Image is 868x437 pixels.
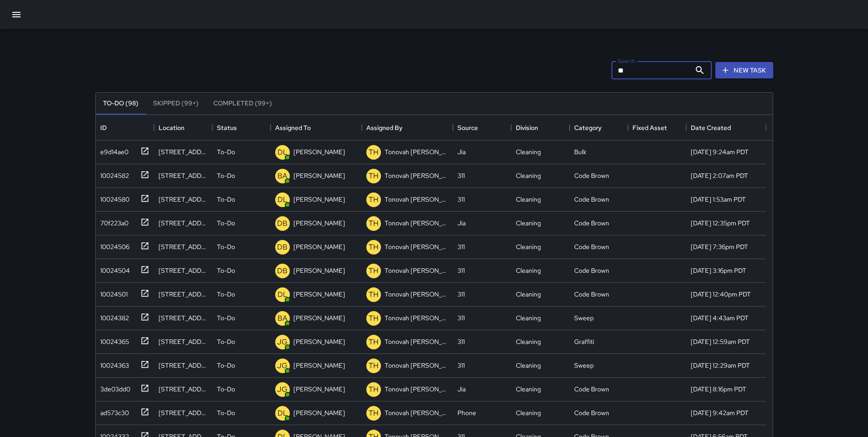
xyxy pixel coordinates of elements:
[97,405,129,417] div: ad573c30
[277,242,288,253] p: DB
[574,171,609,180] div: Code Brown
[97,144,128,156] div: e9d14ae0
[293,242,345,251] p: [PERSON_NAME]
[277,313,288,324] p: BA
[159,290,208,299] div: 140 9th Street
[159,408,208,417] div: 1380 Howard Street
[97,262,130,275] div: 10024504
[277,384,288,395] p: JG
[574,337,594,346] div: Graffiti
[516,266,541,275] div: Cleaning
[96,93,146,114] button: To-Do (98)
[217,290,235,299] p: To-Do
[293,290,345,299] p: [PERSON_NAME]
[385,385,448,394] p: Tonovah [PERSON_NAME]
[516,171,541,180] div: Cleaning
[574,115,601,140] div: Category
[516,218,541,228] div: Cleaning
[457,242,465,251] div: 311
[206,93,279,114] button: Completed (99+)
[385,266,448,275] p: Tonovah [PERSON_NAME]
[293,385,345,394] p: [PERSON_NAME]
[369,242,379,253] p: TH
[217,242,235,251] p: To-Do
[277,171,288,182] p: BA
[691,242,748,251] div: 8/17/2025, 7:36pm PDT
[385,290,448,299] p: Tonovah [PERSON_NAME]
[457,115,478,140] div: Source
[691,385,746,394] div: 8/14/2025, 8:16pm PDT
[574,266,609,275] div: Code Brown
[457,290,465,299] div: 311
[691,218,750,228] div: 8/18/2025, 12:35pm PDT
[159,218,208,228] div: 216 11th Street
[97,215,128,228] div: 70f223a0
[574,147,586,156] div: Bulk
[628,115,686,140] div: Fixed Asset
[293,313,345,323] p: [PERSON_NAME]
[457,195,465,204] div: 311
[516,313,541,323] div: Cleaning
[385,171,448,180] p: Tonovah [PERSON_NAME]
[217,195,235,204] p: To-Do
[293,361,345,370] p: [PERSON_NAME]
[457,266,465,275] div: 311
[457,313,465,323] div: 311
[574,408,609,417] div: Code Brown
[97,239,129,251] div: 10024506
[277,194,288,205] p: DL
[146,93,206,114] button: Skipped (99+)
[369,265,379,276] p: TH
[277,218,288,229] p: DB
[691,408,749,417] div: 8/14/2025, 9:42am PDT
[385,408,448,417] p: Tonovah [PERSON_NAME]
[691,115,731,140] div: Date Created
[457,385,466,394] div: Jia
[97,286,128,299] div: 10024501
[217,337,235,346] p: To-Do
[516,408,541,417] div: Cleaning
[574,313,594,323] div: Sweep
[217,115,237,140] div: Status
[574,242,609,251] div: Code Brown
[159,337,208,346] div: 1097 Howard Street
[385,313,448,323] p: Tonovah [PERSON_NAME]
[96,115,154,140] div: ID
[715,62,773,79] button: New Task
[457,408,476,417] div: Phone
[97,167,129,180] div: 10024582
[369,408,379,419] p: TH
[691,361,750,370] div: 8/15/2025, 12:29am PDT
[632,115,667,140] div: Fixed Asset
[293,195,345,204] p: [PERSON_NAME]
[369,171,379,182] p: TH
[277,360,288,371] p: JG
[159,313,208,323] div: 21 Columbia Square Street
[277,289,288,300] p: DL
[516,337,541,346] div: Cleaning
[691,171,748,180] div: 8/19/2025, 2:07am PDT
[457,218,466,228] div: Jia
[574,195,609,204] div: Code Brown
[217,313,235,323] p: To-Do
[385,218,448,228] p: Tonovah [PERSON_NAME]
[618,57,635,65] label: Search
[277,337,288,348] p: JG
[154,115,212,140] div: Location
[385,337,448,346] p: Tonovah [PERSON_NAME]
[217,408,235,417] p: To-Do
[277,265,288,276] p: DB
[159,147,208,156] div: 374 5th Street
[275,115,311,140] div: Assigned To
[362,115,453,140] div: Assigned By
[574,361,594,370] div: Sweep
[97,381,130,394] div: 3de03dd0
[159,385,208,394] div: 1053 Howard Street
[159,115,185,140] div: Location
[217,266,235,275] p: To-Do
[691,195,746,204] div: 8/19/2025, 1:53am PDT
[511,115,570,140] div: Division
[516,290,541,299] div: Cleaning
[97,333,129,346] div: 10024365
[159,171,208,180] div: 155 Harriet Street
